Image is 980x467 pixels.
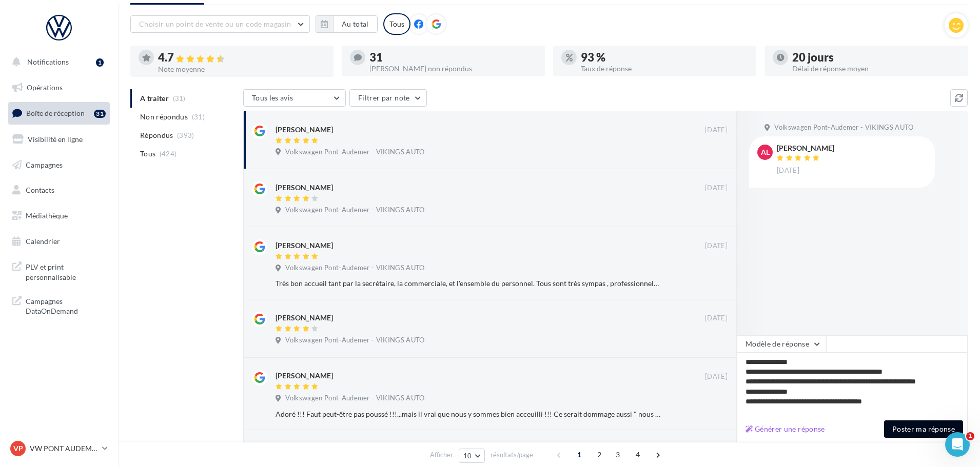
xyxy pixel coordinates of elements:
[6,290,112,320] a: Campagnes DataOnDemand
[430,450,453,460] span: Afficher
[884,420,963,438] button: Poster ma réponse
[966,432,974,440] span: 1
[705,126,728,135] span: [DATE]
[94,110,106,118] div: 31
[792,65,959,72] div: Délai de réponse moyen
[192,113,205,121] span: (31)
[459,449,485,463] button: 10
[705,184,728,193] span: [DATE]
[737,335,826,353] button: Modèle de réponse
[316,15,378,33] button: Au total
[591,446,607,463] span: 2
[6,77,112,98] a: Opérations
[26,211,68,220] span: Médiathèque
[158,52,325,64] div: 4.7
[571,446,587,463] span: 1
[30,443,98,454] p: VW PONT AUDEMER
[26,160,63,169] span: Campagnes
[761,147,770,157] span: AL
[285,394,424,403] span: Volkswagen Pont-Audemer - VIKINGS AUTO
[160,150,177,158] span: (424)
[26,294,106,316] span: Campagnes DataOnDemand
[252,93,293,102] span: Tous les avis
[13,443,23,454] span: VP
[333,15,378,33] button: Au total
[26,109,85,117] span: Boîte de réception
[630,446,646,463] span: 4
[96,58,104,67] div: 1
[491,450,533,460] span: résultats/page
[177,131,194,139] span: (393)
[285,206,424,215] span: Volkswagen Pont-Audemer - VIKINGS AUTO
[139,19,291,28] span: Choisir un point de vente ou un code magasin
[369,52,537,63] div: 31
[463,452,472,460] span: 10
[349,89,427,107] button: Filtrer par note
[285,336,424,345] span: Volkswagen Pont-Audemer - VIKINGS AUTO
[6,51,108,73] button: Notifications 1
[369,65,537,72] div: [PERSON_NAME] non répondus
[6,179,112,201] a: Contacts
[276,182,333,193] div: [PERSON_NAME]
[8,439,110,458] a: VP VW PONT AUDEMER
[777,166,799,175] span: [DATE]
[243,89,346,107] button: Tous les avis
[285,263,424,273] span: Volkswagen Pont-Audemer - VIKINGS AUTO
[792,52,959,63] div: 20 jours
[26,237,60,246] span: Calendrier
[945,432,970,457] iframe: Intercom live chat
[6,231,112,252] a: Calendrier
[6,129,112,150] a: Visibilité en ligne
[26,260,106,282] span: PLV et print personnalisable
[705,372,728,381] span: [DATE]
[610,446,626,463] span: 3
[276,409,661,419] div: Adoré !!! Faut peut-être pas poussé !!!...mais il vrai que nous y sommes bien acceuilli !!! Ce se...
[705,314,728,323] span: [DATE]
[581,65,748,72] div: Taux de réponse
[774,123,913,132] span: Volkswagen Pont-Audemer - VIKINGS AUTO
[130,15,310,33] button: Choisir un point de vente ou un code magasin
[6,154,112,176] a: Campagnes
[276,371,333,381] div: [PERSON_NAME]
[27,57,69,66] span: Notifications
[6,205,112,227] a: Médiathèque
[581,52,748,63] div: 93 %
[741,423,829,435] button: Générer une réponse
[27,83,63,92] span: Opérations
[705,241,728,251] span: [DATE]
[140,149,155,159] span: Tous
[6,256,112,286] a: PLV et print personnalisable
[6,102,112,124] a: Boîte de réception31
[28,135,83,144] span: Visibilité en ligne
[158,66,325,73] div: Note moyenne
[777,145,834,152] div: [PERSON_NAME]
[276,125,333,135] div: [PERSON_NAME]
[140,112,188,122] span: Non répondus
[383,13,410,35] div: Tous
[276,278,661,289] div: Très bon accueil tant par la secrétaire, la commerciale, et l'ensemble du personnel. Tous sont tr...
[26,186,54,194] span: Contacts
[276,240,333,251] div: [PERSON_NAME]
[285,148,424,157] span: Volkswagen Pont-Audemer - VIKINGS AUTO
[140,130,173,140] span: Répondus
[276,313,333,323] div: [PERSON_NAME]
